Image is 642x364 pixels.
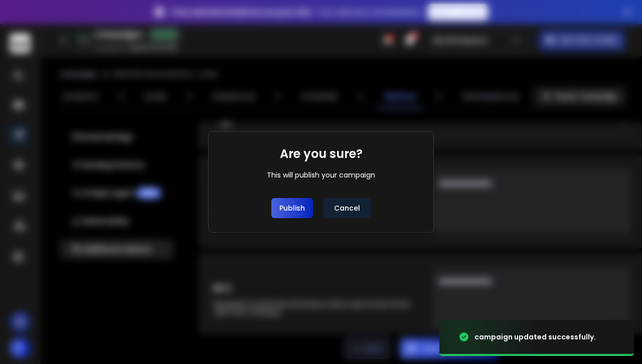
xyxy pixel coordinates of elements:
[267,170,375,180] div: This will publish your campaign
[323,198,371,218] button: Cancel
[280,146,363,162] h1: Are you sure?
[271,198,313,218] button: Publish
[474,332,596,342] div: campaign updated successfully.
